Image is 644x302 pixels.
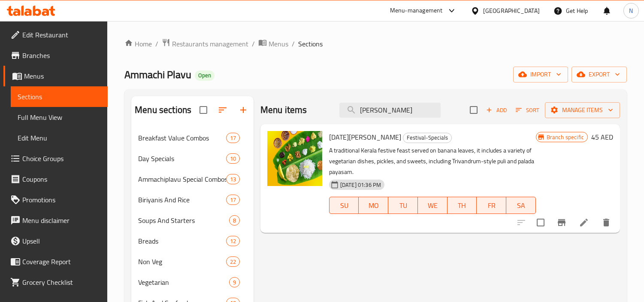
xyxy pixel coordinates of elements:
[131,128,254,148] div: Breakfast Value Combos17
[292,39,295,49] li: /
[172,39,248,49] span: Restaurants management
[3,45,108,66] a: Branches
[359,197,388,214] button: MO
[138,174,226,184] span: Ammachiplavu Special Combos
[258,38,288,49] a: Menus
[194,101,212,119] span: Select all sections
[229,215,240,226] div: items
[24,71,101,81] span: Menus
[267,131,322,186] img: Onam Sadya
[418,197,447,214] button: WE
[22,50,101,61] span: Branches
[131,231,254,251] div: Breads12
[11,86,108,107] a: Sections
[510,104,545,117] span: Sort items
[227,237,239,245] span: 12
[131,251,254,272] div: Non Veg22
[513,67,568,82] button: import
[480,199,503,212] span: FR
[514,104,541,117] button: Sort
[329,131,401,143] span: [DATE][PERSON_NAME]
[520,69,561,80] span: import
[392,199,414,212] span: TU
[131,210,254,231] div: Soups And Starters8
[22,256,101,267] span: Coverage Report
[227,155,239,163] span: 10
[3,231,108,251] a: Upsell
[131,272,254,293] div: Vegetarian9
[138,153,226,164] span: Day Specials
[226,174,240,184] div: items
[571,67,627,82] button: export
[18,112,101,122] span: Full Menu View
[252,39,255,49] li: /
[212,100,233,120] span: Sort sections
[337,181,384,189] span: [DATE] 01:36 PM
[155,39,158,49] li: /
[510,199,532,212] span: SA
[162,38,248,49] a: Restaurants management
[138,133,226,143] span: Breakfast Value Combos
[227,134,239,142] span: 17
[3,66,108,86] a: Menus
[18,92,101,102] span: Sections
[22,153,101,164] span: Choice Groups
[483,104,510,117] span: Add item
[447,197,477,214] button: TH
[465,101,483,119] span: Select section
[421,199,444,212] span: WE
[230,217,239,225] span: 8
[195,72,215,79] span: Open
[131,189,254,210] div: Biriyanis And Rice17
[591,131,613,143] h6: 45 AED
[477,197,506,214] button: FR
[138,256,226,267] span: Non Veg
[138,236,226,246] span: Breads
[131,148,254,169] div: Day Specials10
[195,70,215,81] div: Open
[451,199,474,212] span: TH
[390,6,443,16] div: Menu-management
[22,174,101,184] span: Coupons
[226,133,240,143] div: items
[230,278,239,287] span: 9
[483,6,540,15] div: [GEOGRAPHIC_DATA]
[483,104,510,117] button: Add
[3,24,108,45] a: Edit Restaurant
[516,105,539,115] span: Sort
[22,30,101,40] span: Edit Restaurant
[138,215,229,226] span: Soups And Starters
[339,103,441,118] input: search
[3,251,108,272] a: Coverage Report
[138,195,226,205] span: Biriyanis And Rice
[18,133,101,143] span: Edit Menu
[3,148,108,169] a: Choice Groups
[22,236,101,246] span: Upsell
[22,277,101,287] span: Grocery Checklist
[226,236,240,246] div: items
[124,39,152,49] a: Home
[629,6,633,15] span: N
[485,105,508,115] span: Add
[135,104,191,116] h2: Menu sections
[3,272,108,293] a: Grocery Checklist
[226,256,240,267] div: items
[22,215,101,226] span: Menu disclaimer
[329,145,536,177] p: A traditional Kerala festive feast served on banana leaves, it includes a variety of vegetarian d...
[388,197,418,214] button: TU
[579,217,589,228] a: Edit menu item
[545,102,620,118] button: Manage items
[362,199,385,212] span: MO
[3,210,108,231] a: Menu disclaimer
[11,107,108,128] a: Full Menu View
[543,133,587,141] span: Branch specific
[298,39,323,49] span: Sections
[596,212,617,233] button: delete
[3,169,108,189] a: Coupons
